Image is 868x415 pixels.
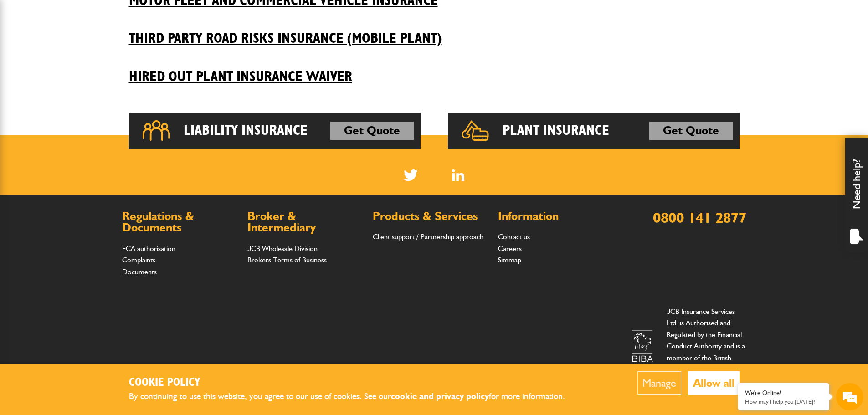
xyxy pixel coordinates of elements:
a: Third Party Road Risks Insurance (Mobile Plant) [129,16,740,47]
a: Client support / Partnership approach [373,232,483,241]
a: 0800 141 2877 [653,209,746,226]
h2: Regulations & Documents [122,210,238,234]
img: Twitter [404,169,418,181]
a: Brokers Terms of Business [247,256,327,264]
p: How may I help you today? [745,398,822,405]
p: By continuing to use this website, you agree to our use of cookies. See our for more information. [129,389,580,404]
a: Complaints [122,256,155,264]
h2: Broker & Intermediary [247,210,364,234]
img: Linked In [452,169,464,181]
a: JCB Wholesale Division [247,244,318,253]
h2: Cookie Policy [129,376,580,390]
div: We're Online! [745,389,822,397]
a: Get Quote [649,122,733,140]
a: Hired Out Plant Insurance Waiver [129,54,740,85]
a: cookie and privacy policy [391,391,489,401]
button: Allow all [688,371,740,395]
a: LinkedIn [452,169,464,181]
a: Sitemap [498,256,521,264]
a: Documents [122,267,157,276]
h2: Information [498,210,614,222]
h2: Products & Services [373,210,489,222]
a: Get Quote [330,122,414,140]
a: FCA authorisation [122,244,175,253]
h2: Plant Insurance [503,122,609,140]
button: Manage [637,371,681,395]
div: Need help? [845,138,868,252]
h2: Liability Insurance [184,122,308,140]
a: Careers [498,244,522,253]
a: Contact us [498,232,530,241]
p: JCB Insurance Services Ltd. is Authorised and Regulated by the Financial Conduct Authority and is... [667,306,746,387]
